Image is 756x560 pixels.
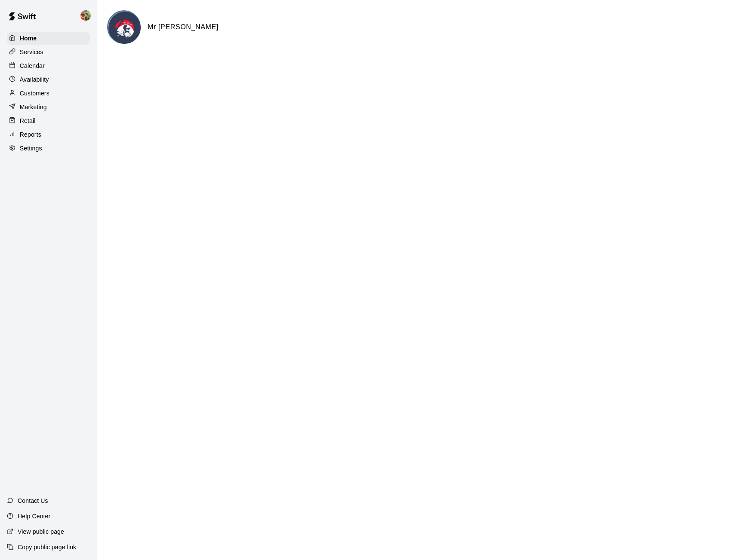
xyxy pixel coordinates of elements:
[20,144,42,153] p: Settings
[20,130,41,139] p: Reports
[18,496,48,505] p: Contact Us
[7,87,90,100] a: Customers
[18,527,64,536] p: View public page
[20,61,45,70] p: Calendar
[18,543,76,551] p: Copy public page link
[7,101,90,113] a: Marketing
[7,46,90,58] a: Services
[18,512,50,520] p: Help Center
[20,103,47,111] p: Marketing
[148,21,219,33] h6: Mr [PERSON_NAME]
[108,12,141,44] img: Mr Cages logo
[20,89,49,98] p: Customers
[79,7,97,24] div: Matthew Cotter
[20,75,49,84] p: Availability
[20,34,37,43] p: Home
[7,128,90,141] a: Reports
[7,73,90,86] a: Availability
[80,10,91,21] img: Matthew Cotter
[20,48,43,56] p: Services
[7,32,90,45] a: Home
[7,142,90,155] a: Settings
[20,116,36,125] p: Retail
[7,114,90,127] a: Retail
[7,59,90,72] a: Calendar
